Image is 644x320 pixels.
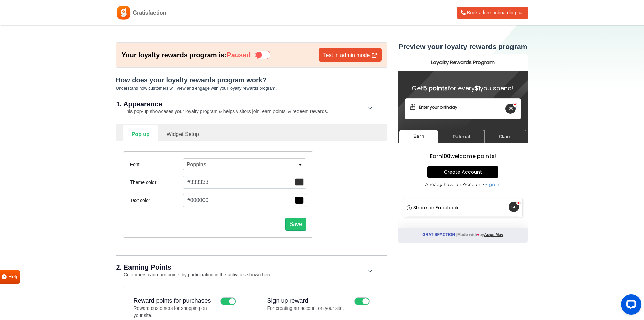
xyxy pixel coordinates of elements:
a: Gratisfaction [25,179,57,184]
h2: Loyalty Rewards Program [4,6,127,12]
small: This pop-up showcases your loyalty program & helps visitors join, earn points, & redeem rewards. [116,109,328,114]
small: Customers can earn points by participating in the activities shown here. [116,272,273,277]
a: Claim [87,77,129,90]
label: Theme color [130,179,183,186]
h4: Get for every you spend! [7,31,123,38]
label: Font [130,161,183,168]
h3: Preview your loyalty rewards program [398,42,528,51]
h3: Earn welcome points! [12,100,118,106]
span: Help [8,273,19,281]
a: Pop up [123,125,158,142]
span: Book a free onboarding call [467,10,524,15]
button: Poppins [183,158,306,170]
a: Apps Mav [87,179,106,184]
strong: 5 points [25,30,50,39]
h6: Your loyalty rewards program is: [122,51,251,59]
p: For creating an account on your site. [267,305,351,320]
a: Widget Setup [158,125,208,142]
button: Save [285,218,306,231]
p: Poppins [187,161,206,169]
a: Earn [2,77,41,89]
strong: $1 [77,30,82,39]
p: Reward customers for shopping on your site. [134,305,217,320]
a: Gratisfaction [116,5,166,20]
a: Referral [41,77,87,90]
p: Already have an Account? [12,128,118,134]
img: Gratisfaction [116,5,131,20]
p: Made with by [0,174,130,188]
span: | [59,179,60,184]
h2: 2. Earning Points [116,264,367,271]
a: Sign in [87,128,103,133]
strong: Paused [226,51,251,59]
a: Create Account [30,113,101,124]
h2: 1. Appearance [116,101,367,107]
i: ♥ [79,179,82,184]
label: Text color [130,197,183,204]
h3: Sign up reward [267,297,351,305]
h5: How does your loyalty rewards program work? [116,76,387,84]
h3: Reward points for purchases [134,297,217,305]
a: Test in admin mode [319,48,382,62]
iframe: LiveChat chat widget [616,292,644,320]
span: Gratisfaction [133,9,166,17]
small: Understand how customers will view and engage with your loyalty rewards program. [116,86,277,91]
a: Book a free onboarding call [457,7,528,19]
strong: 100 [44,99,53,107]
